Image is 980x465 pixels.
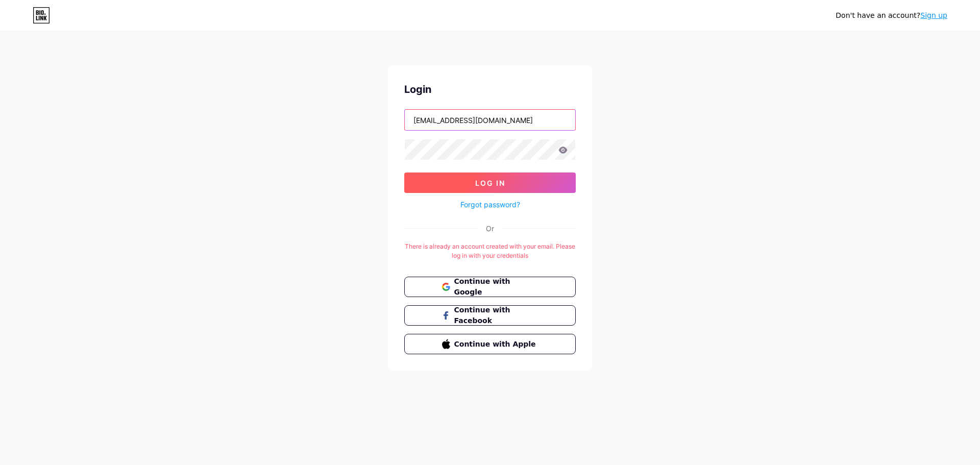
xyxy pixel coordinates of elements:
[454,276,538,298] span: Continue with Google
[454,305,538,326] span: Continue with Facebook
[404,334,576,354] button: Continue with Apple
[460,199,520,210] a: Forgot password?
[475,179,505,187] span: Log In
[404,242,576,260] div: There is already an account created with your email. Please log in with your credentials
[404,305,576,326] button: Continue with Facebook
[836,10,947,21] div: Don't have an account?
[404,82,576,97] div: Login
[920,11,947,19] a: Sign up
[404,173,576,193] button: Log In
[404,277,576,297] button: Continue with Google
[454,339,538,350] span: Continue with Apple
[405,110,575,130] input: Username
[486,223,494,234] div: Or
